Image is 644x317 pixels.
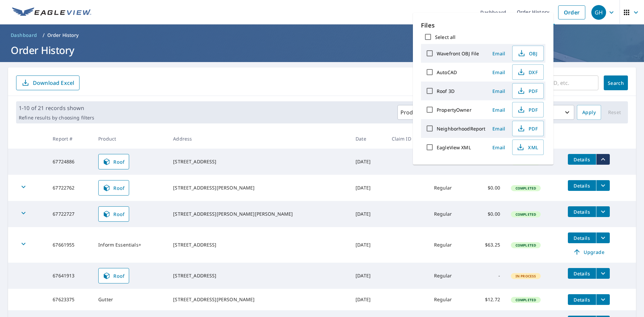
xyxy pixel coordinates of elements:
td: Regular [429,289,470,310]
span: DXF [517,68,538,76]
span: Roof [103,184,125,192]
td: $0.00 [469,201,505,227]
div: [STREET_ADDRESS][PERSON_NAME] [173,296,345,303]
td: $12.72 [469,289,505,310]
span: Email [491,69,507,75]
a: Dashboard [8,30,40,41]
th: Date [350,129,386,149]
button: OBJ [512,46,544,61]
span: Details [572,297,592,303]
button: filesDropdownBtn-67722727 [596,206,610,217]
button: detailsBtn-67661955 [568,232,596,243]
p: Refine results by choosing filters [19,115,94,121]
td: Regular [429,201,470,227]
a: Roof [98,268,129,283]
button: Download Excel [16,75,79,90]
div: GH [591,5,606,20]
td: Regular [429,227,470,263]
div: [STREET_ADDRESS] [173,272,345,279]
span: In Process [512,274,540,278]
div: [STREET_ADDRESS][PERSON_NAME] [173,184,345,191]
span: Email [491,107,507,113]
img: EV Logo [12,7,91,17]
span: Details [572,156,592,163]
td: Inform Essentials+ [93,227,168,263]
span: Email [491,50,507,57]
a: Roof [98,206,129,222]
label: Roof 3D [437,88,454,94]
button: Email [488,123,509,134]
span: XML [517,143,538,151]
span: Roof [103,158,125,166]
h1: Order History [8,43,636,57]
label: EagleView XML [437,144,471,151]
td: Gutter [93,289,168,310]
td: [DATE] [350,149,386,175]
button: Email [488,142,509,153]
label: Select all [435,34,455,40]
td: 67722727 [47,201,93,227]
th: Product [93,129,168,149]
div: [STREET_ADDRESS] [173,242,345,248]
label: Wavefront OBJ File [437,50,479,57]
span: OBJ [517,49,538,57]
td: [DATE] [350,263,386,289]
button: Products [397,105,436,120]
td: 67724886 [47,149,93,175]
span: Completed [512,186,540,191]
th: Claim ID [386,129,429,149]
div: [STREET_ADDRESS][PERSON_NAME][PERSON_NAME] [173,211,345,217]
button: filesDropdownBtn-67724886 [596,154,610,165]
p: Order History [47,32,79,39]
button: detailsBtn-67724886 [568,154,596,165]
button: PDF [512,102,544,117]
span: Roof [103,272,125,280]
span: Details [572,235,592,241]
label: NeighborhoodReport [437,125,485,132]
p: Products [400,108,424,116]
td: [DATE] [350,227,386,263]
p: Download Excel [33,79,74,87]
li: / [43,31,45,39]
button: XML [512,140,544,155]
span: Details [572,182,592,189]
button: detailsBtn-67722727 [568,206,596,217]
button: DXF [512,64,544,80]
button: filesDropdownBtn-67661955 [596,232,610,243]
td: - [469,263,505,289]
span: Details [572,209,592,215]
a: Upgrade [568,247,610,257]
button: PDF [512,121,544,136]
span: Email [491,144,507,151]
span: Details [572,270,592,277]
button: Email [488,67,509,77]
td: 67661955 [47,227,93,263]
button: filesDropdownBtn-67623375 [596,294,610,305]
td: $63.25 [469,227,505,263]
div: [STREET_ADDRESS] [173,158,345,165]
button: Apply [577,105,601,120]
span: Dashboard [11,32,37,39]
span: Email [491,125,507,132]
span: Upgrade [572,248,606,256]
button: PDF [512,83,544,99]
button: detailsBtn-67722762 [568,180,596,191]
a: Roof [98,180,129,196]
a: Roof [98,154,129,169]
td: [DATE] [350,175,386,201]
td: Regular [429,175,470,201]
td: 67722762 [47,175,93,201]
span: Completed [512,298,540,302]
button: Email [488,48,509,59]
td: Regular [429,263,470,289]
th: Address [168,129,350,149]
td: 67623375 [47,289,93,310]
button: detailsBtn-67641913 [568,268,596,279]
span: Apply [582,108,596,117]
button: filesDropdownBtn-67641913 [596,268,610,279]
td: [DATE] [350,201,386,227]
span: PDF [517,124,538,133]
p: 1-10 of 21 records shown [19,104,94,112]
td: $0.00 [469,175,505,201]
span: Search [609,80,623,86]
